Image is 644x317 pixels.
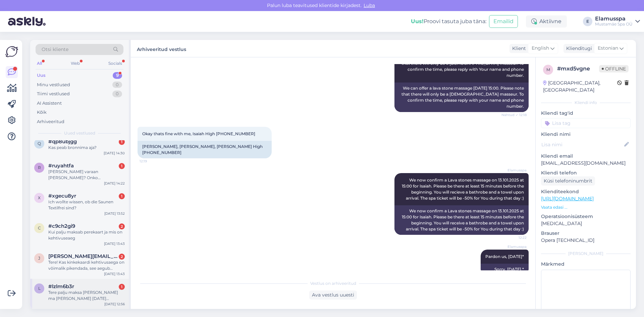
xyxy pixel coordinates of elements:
[119,163,125,169] div: 1
[411,18,424,24] b: Uus!
[104,151,125,156] div: [DATE] 14:30
[37,82,70,88] div: Minu vestlused
[599,65,629,72] span: Offline
[501,244,527,249] span: Elamusspa
[48,283,74,289] span: #lzlm6b3r
[595,16,640,27] a: ElamusspaMustamäe Spa OÜ
[48,139,77,145] span: #qp8ubjgg
[104,271,125,276] div: [DATE] 13:43
[310,280,356,286] span: Vestlus on arhiveeritud
[526,15,567,28] div: Aktiivne
[541,196,594,202] a: [URL][DOMAIN_NAME]
[501,235,527,240] span: 12:22
[5,45,18,58] img: Askly Logo
[362,2,377,8] span: Luba
[48,169,125,181] div: [PERSON_NAME] varaan [PERSON_NAME]? Onko hotellipakettia?
[48,193,76,199] span: #xgecu8yr
[69,59,81,68] div: Web
[543,80,617,94] div: [GEOGRAPHIC_DATA], [GEOGRAPHIC_DATA]
[38,225,41,230] span: c
[541,153,631,160] p: Kliendi email
[541,261,631,268] p: Märkmed
[595,16,633,21] div: Elamusspa
[104,211,125,216] div: [DATE] 13:52
[119,254,125,260] div: 2
[38,141,41,146] span: q
[402,177,525,201] span: We now confirm a Lava stones massage on 13.101.2025 at 15:00 for Isaiah. Please be there at least...
[532,45,549,52] span: English
[598,45,618,52] span: Estonian
[37,72,46,79] div: Uus
[38,286,41,291] span: l
[411,17,486,25] div: Proovi tasuta juba täna:
[541,237,631,244] p: Opera [TECHNICAL_ID]
[501,112,527,117] span: Nähtud ✓ 12:18
[394,83,529,112] div: We can offer a lava stone massage [DATE] 15:00. Please note that there will only be a [DEMOGRAPHI...
[541,213,631,220] p: Operatsioonisüsteem
[119,223,125,229] div: 2
[541,131,631,138] p: Kliendi nimi
[104,302,125,307] div: [DATE] 12:56
[541,251,631,257] div: [PERSON_NAME]
[501,168,527,173] span: Elamusspa
[541,169,631,176] p: Kliendi telefon
[64,130,95,136] span: Uued vestlused
[563,45,592,52] div: Klienditugi
[37,109,47,116] div: Kõik
[37,118,64,125] div: Arhiveeritud
[48,145,125,151] div: Kas peab bronnima aja?
[107,59,123,68] div: Socials
[48,223,75,229] span: #c9ch2gi9
[541,176,595,186] div: Küsi telefoninumbrit
[48,289,125,302] div: Tere palju maksa [PERSON_NAME] ma [PERSON_NAME] [DATE][PERSON_NAME] 11
[583,17,592,26] div: E
[541,100,631,106] div: Kliendi info
[595,21,633,27] div: Mustamäe Spa OÜ
[541,188,631,195] p: Klienditeekond
[42,46,68,53] span: Otsi kliente
[38,256,40,261] span: j
[557,65,599,73] div: # mxd5vgne
[119,193,125,199] div: 1
[541,204,631,210] p: Vaata edasi ...
[119,284,125,290] div: 1
[48,253,118,259] span: jelena-julle@mail.ru
[541,220,631,227] p: [MEDICAL_DATA]
[104,181,125,186] div: [DATE] 14:22
[541,160,631,167] p: [EMAIL_ADDRESS][DOMAIN_NAME]
[119,139,125,145] div: 1
[546,67,550,72] span: m
[138,141,272,158] div: [PERSON_NAME], [PERSON_NAME], [PERSON_NAME] High [PHONE_NUMBER]
[48,199,125,211] div: Ich wollte wissen, ob die Saunen Textilfrei sind?
[48,259,125,271] div: Tere! Kas kinkekaardi kehtivusaega on võimalik pikendada, see aegub [DATE]?
[481,264,529,275] div: Sorry, [DATE] *
[394,205,529,235] div: We now confirm a Lava stones massage on 13.101.2025 at 15:00 for Isaiah. Please be there at least...
[140,159,165,164] span: 12:19
[489,15,518,28] button: Emailid
[541,230,631,237] p: Brauser
[137,44,186,53] label: Arhiveeritud vestlus
[541,118,631,128] input: Lisa tag
[309,290,357,300] div: Ava vestlus uuesti
[36,59,43,68] div: All
[541,141,623,148] input: Lisa nimi
[37,91,70,97] div: Tiimi vestlused
[38,165,41,170] span: r
[112,82,122,88] div: 0
[104,241,125,246] div: [DATE] 13:43
[37,100,62,107] div: AI Assistent
[142,131,255,136] span: Okay thats fine with me, Isaiah High [PHONE_NUMBER]
[48,163,74,169] span: #ruyahtfa
[48,229,125,241] div: Kui palju maksab perekaart ja mis on kehtivuseaeg
[541,110,631,117] p: Kliendi tag'id
[485,254,524,259] span: Pardon us, [DATE]*
[112,91,122,97] div: 0
[113,72,122,79] div: 9
[509,45,526,52] div: Klient
[38,195,41,200] span: x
